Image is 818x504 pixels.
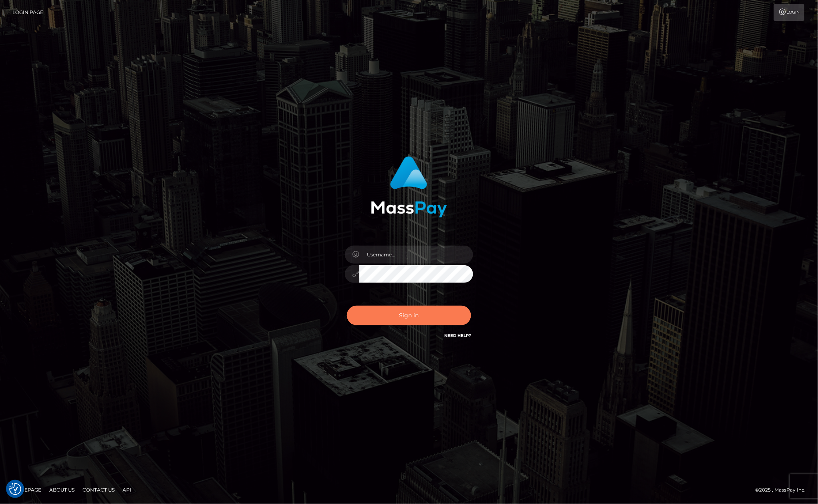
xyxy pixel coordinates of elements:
div: © 2025 , MassPay Inc. [756,486,812,494]
button: Consent Preferences [9,483,21,495]
img: Revisit consent button [9,483,21,495]
img: MassPay Login [371,156,447,218]
input: Username... [359,246,473,264]
a: Contact Us [79,484,118,496]
a: API [119,484,135,496]
a: Login [774,4,804,21]
a: Need Help? [444,333,471,338]
button: Sign in [347,306,471,325]
a: About Us [46,484,78,496]
a: Homepage [9,484,44,496]
a: Login Page [12,4,43,21]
